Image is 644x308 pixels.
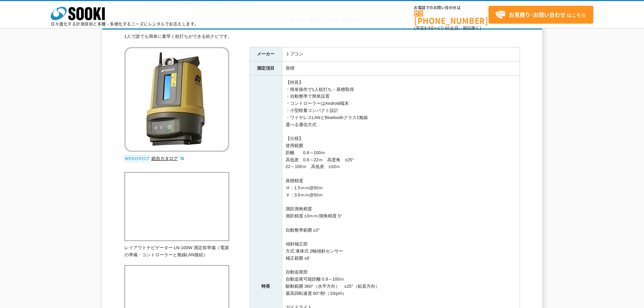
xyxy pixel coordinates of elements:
[438,25,450,31] span: 17:30
[51,22,199,26] p: 日々進化する計測技術と多種・多様化するニーズにレンタルでお応えします。
[124,244,229,259] p: レイアウトナビゲーター LN-100W 測定前準備（電源の準備・コントローラーと無線LAN接続）
[151,156,185,161] a: 総合カタログ
[414,6,488,10] span: お電話でのお問い合わせは
[414,10,488,24] a: [PHONE_NUMBER]
[488,6,593,24] a: お見積り･お問い合わせはこちら
[495,10,586,20] span: はこちら
[282,61,520,75] td: 座標
[124,155,150,162] img: webカタログ
[249,61,282,75] th: 測定項目
[424,25,434,31] span: 8:50
[124,33,520,40] div: 1人で誰でも簡単に素早く杭打ちができる杭ナビです。
[509,10,566,19] strong: お見積り･お問い合わせ
[282,47,520,62] td: トプコン
[414,25,481,31] span: (平日 ～ 土日、祝日除く)
[249,47,282,62] th: メーカー
[124,47,229,152] img: 杭ナビ LN-100W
